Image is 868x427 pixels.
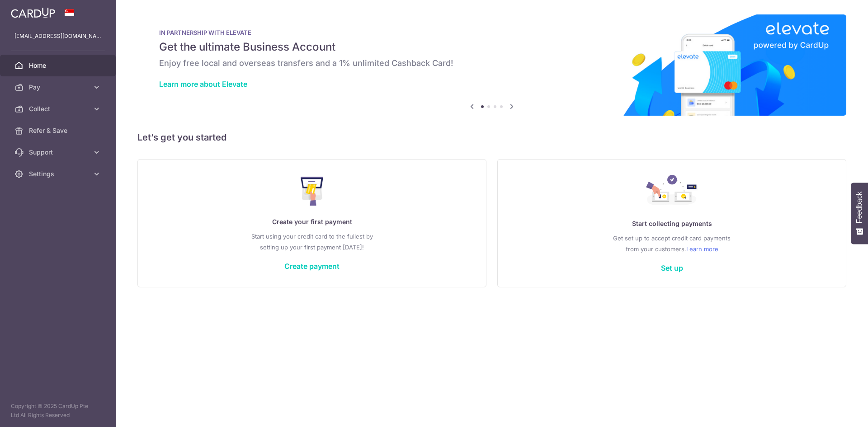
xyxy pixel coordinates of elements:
img: Collect Payment [646,175,698,207]
img: CardUp [11,7,55,18]
span: Settings [29,169,89,178]
p: Create your first payment [156,216,468,227]
img: Make Payment [301,177,324,206]
span: Refer & Save [29,126,89,135]
span: Home [29,61,89,70]
h6: Enjoy free local and overseas transfers and a 1% unlimited Cashback Card! [159,58,825,69]
span: Pay [29,83,89,92]
h5: Let’s get you started [137,130,846,145]
p: [EMAIL_ADDRESS][DOMAIN_NAME] [14,32,101,41]
p: Start collecting payments [516,218,828,229]
span: Support [29,148,89,157]
a: Set up [661,263,683,272]
button: Feedback - Show survey [851,183,868,244]
span: Feedback [855,192,863,223]
p: IN PARTNERSHIP WITH ELEVATE [159,29,825,36]
p: Get set up to accept credit card payments from your customers. [516,233,828,254]
img: Renovation banner [137,14,846,116]
a: Learn more [686,244,718,254]
p: Start using your credit card to the fullest by setting up your first payment [DATE]! [156,231,468,253]
h5: Get the ultimate Business Account [159,40,825,54]
a: Create payment [284,262,340,271]
span: Collect [29,104,89,113]
a: Learn more about Elevate [159,80,247,89]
